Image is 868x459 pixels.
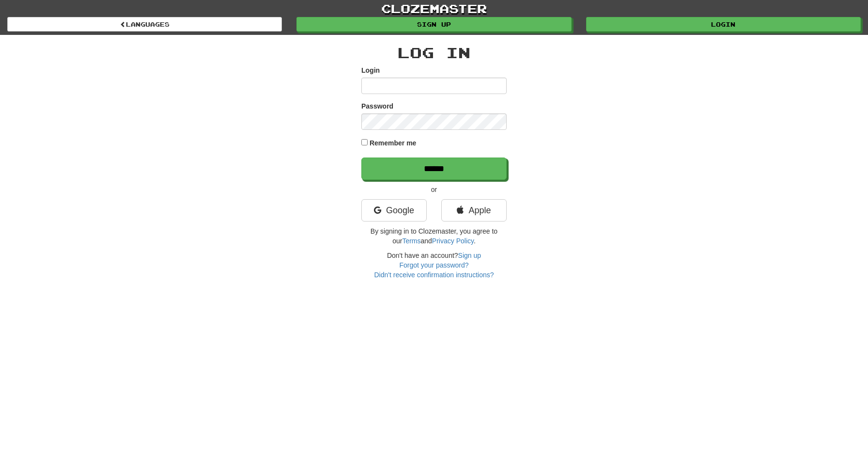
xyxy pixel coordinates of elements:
a: Forgot your password? [399,261,468,269]
a: Login [586,17,861,32]
a: Didn't receive confirmation instructions? [374,271,494,279]
a: Apple [441,199,507,222]
h2: Log In [361,45,507,61]
p: or [361,185,507,194]
a: Privacy Policy [432,237,474,245]
label: Remember me [370,138,417,148]
label: Password [361,101,393,111]
a: Sign up [458,252,481,259]
label: Login [361,65,380,75]
div: Don't have an account? [361,251,507,280]
a: Terms [402,237,420,245]
a: Sign up [296,17,571,32]
p: By signing in to Clozemaster, you agree to our and . [361,226,507,246]
a: Google [361,199,427,222]
a: Languages [7,17,282,32]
